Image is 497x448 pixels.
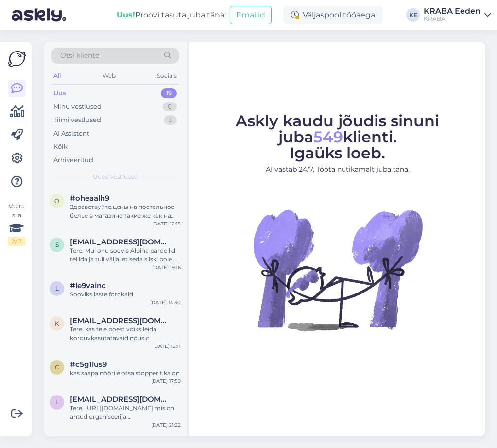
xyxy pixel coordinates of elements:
[155,69,179,82] div: Socials
[151,378,181,385] div: [DATE] 17:59
[51,69,63,82] div: All
[8,237,25,246] div: 2 / 3
[53,115,101,125] div: Tiimi vestlused
[117,10,135,19] b: Uus!
[313,127,343,146] span: 549
[150,299,181,306] div: [DATE] 14:30
[70,203,181,220] div: Здравствуйте,цены на постельное белье в магазине такие же как на сайте,или скидки действуют тольк...
[250,182,425,357] img: No Chat active
[152,220,181,227] div: [DATE] 12:15
[101,69,118,82] div: Web
[53,129,89,138] div: AI Assistent
[70,395,171,404] span: liisbetkukk@gmail.com
[406,8,420,22] div: KE
[117,9,226,21] div: Proovi tasuta juba täna:
[93,172,138,181] span: Uued vestlused
[70,238,171,246] span: Stevelimeribel@gmail.com
[424,7,480,15] div: KRABA Eeden
[70,325,181,343] div: Tere, kas teie poest võiks leida korduvkasutatavaid nõusid
[161,88,177,98] div: 19
[55,285,59,292] span: l
[70,281,106,290] span: #le9vainc
[54,197,59,205] span: o
[8,202,25,246] div: Vaata siia
[55,320,59,327] span: k
[70,404,181,421] div: Tere, [URL][DOMAIN_NAME] mis on antud organiseerija [PERSON_NAME]?
[70,246,181,264] div: Tere. Mul onu soovis Alpina pardellid tellida ja tuli välja, et seda siiski pole laos ja lubati r...
[236,111,439,162] span: Askly kaudu jõudis sinuni juba klienti. Igaüks loeb.
[153,343,181,350] div: [DATE] 12:11
[53,142,68,152] div: Kõik
[70,369,181,378] div: kas saapa nöörile otsa stopperit ka on
[70,316,171,325] span: kellyvahtramae@gmail.com
[70,194,109,203] span: #oheaalh9
[55,241,59,248] span: S
[55,398,59,406] span: l
[163,102,177,112] div: 0
[55,363,59,371] span: c
[198,164,477,174] p: AI vastab 24/7. Tööta nutikamalt juba täna.
[424,7,491,23] a: KRABA EedenKRABA
[70,360,107,369] span: #c5g1lus9
[53,88,66,98] div: Uus
[53,155,93,165] div: Arhiveeritud
[8,50,26,68] img: Askly Logo
[424,15,480,23] div: KRABA
[230,6,272,24] button: Emailid
[70,290,181,299] div: Sooviks laste fotokaid
[60,51,99,61] span: Otsi kliente
[53,102,102,112] div: Minu vestlused
[152,264,181,271] div: [DATE] 19:16
[164,115,177,125] div: 3
[283,6,383,24] div: Väljaspool tööaega
[151,421,181,429] div: [DATE] 21:22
